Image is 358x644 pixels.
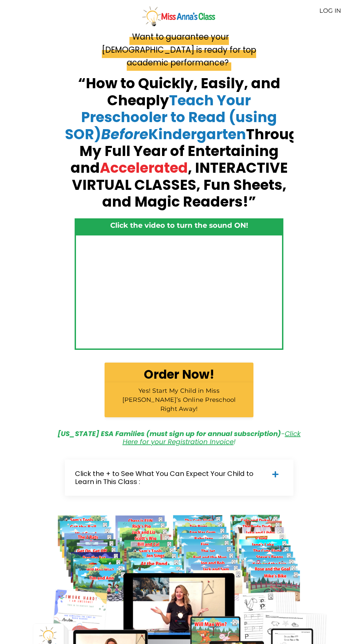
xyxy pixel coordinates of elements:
em: - ! [57,429,301,446]
strong: Click the video to turn the sound ON! [110,221,248,229]
a: Order Now! [105,363,254,389]
span: Accelerated [100,158,188,178]
h5: Click the + to See What You Can Expect Your Child to Learn in This Class : [75,470,264,486]
a: Yes! Start My Child in Miss [PERSON_NAME]’s Online Preschool Right Away! [105,382,254,417]
strong: [US_STATE] ESA Families (must sign up for annual subscription) [57,429,281,438]
span: Yes! Start My Child in Miss [PERSON_NAME]’s Online Preschool Right Away! [122,387,236,413]
a: LOG IN [319,7,341,14]
b: Order Now! [144,366,214,383]
span: Want to guarantee your [DEMOGRAPHIC_DATA] is ready for top academic performance? [102,29,256,71]
a: Click Here for your Registration Invoice [123,429,301,446]
span: Teach Your Preschooler to Read (using SOR) Kindergarten [65,91,277,144]
strong: “How to Quickly, Easily, and Cheaply Through My Full Year of Entertaining and , INTERACTIVE VIRTU... [65,73,308,212]
em: Before [101,124,148,144]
